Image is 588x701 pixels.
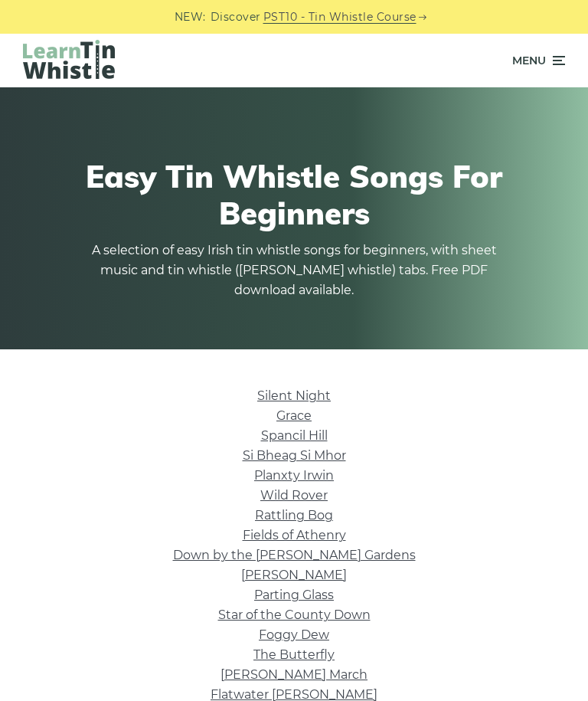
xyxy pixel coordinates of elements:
h1: Easy Tin Whistle Songs For Beginners [31,158,557,231]
a: Grace [276,408,312,423]
a: Si­ Bheag Si­ Mhor [243,448,346,463]
a: Planxty Irwin [254,468,334,483]
a: [PERSON_NAME] [241,568,347,582]
a: Star of the County Down [218,608,371,622]
a: Down by the [PERSON_NAME] Gardens [173,548,416,562]
a: The Butterfly [253,647,335,662]
a: [PERSON_NAME] March [220,667,367,682]
span: Menu [512,41,546,80]
a: Rattling Bog [255,508,333,522]
a: Wild Rover [260,488,328,503]
a: Spancil Hill [261,428,328,443]
img: LearnTinWhistle.com [23,40,115,79]
a: Silent Night [257,388,331,403]
a: Fields of Athenry [243,528,346,542]
a: Parting Glass [254,588,334,602]
a: Foggy Dew [259,627,329,642]
p: A selection of easy Irish tin whistle songs for beginners, with sheet music and tin whistle ([PER... [87,241,501,300]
